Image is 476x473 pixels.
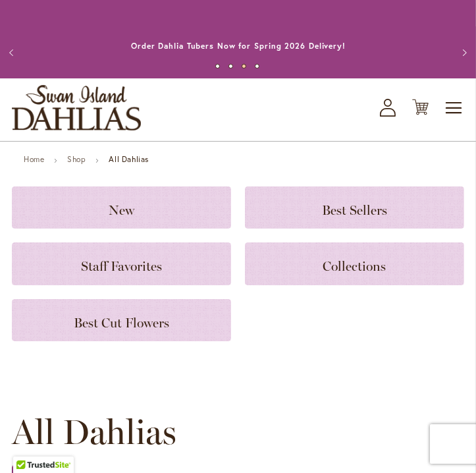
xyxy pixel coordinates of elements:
a: Staff Favorites [12,242,231,285]
button: 1 of 4 [215,64,220,69]
span: Staff Favorites [81,258,162,274]
a: Collections [245,242,464,285]
a: Shop [67,154,86,164]
button: Next [450,40,476,66]
strong: All Dahlias [109,154,149,164]
span: Best Cut Flowers [74,315,169,331]
a: Best Cut Flowers [12,299,231,341]
span: New [109,202,134,218]
button: 2 of 4 [228,64,233,69]
a: New [12,186,231,229]
a: Home [24,154,44,164]
button: 3 of 4 [242,64,246,69]
a: Best Sellers [245,186,464,229]
iframe: Launch Accessibility Center [10,426,47,463]
span: All Dahlias [12,412,176,452]
button: 4 of 4 [255,64,259,69]
a: Order Dahlia Tubers Now for Spring 2026 Delivery! [131,41,346,51]
a: store logo [12,85,141,130]
span: Best Sellers [322,202,387,218]
span: Collections [323,258,386,274]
